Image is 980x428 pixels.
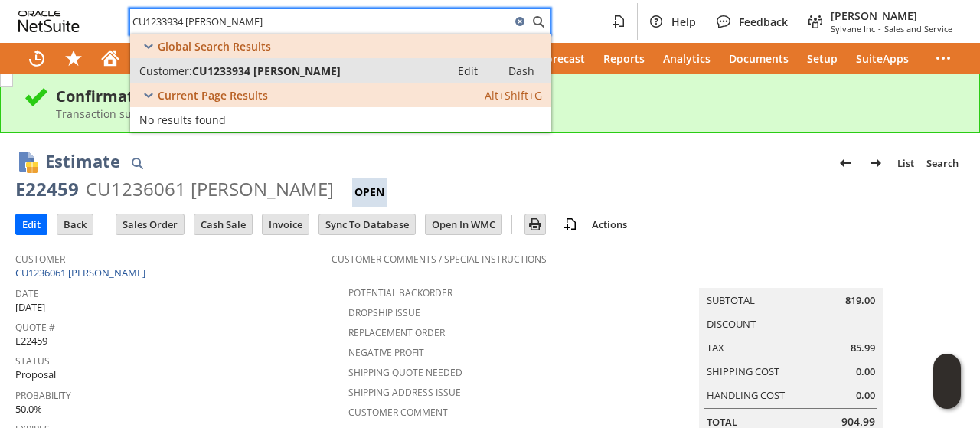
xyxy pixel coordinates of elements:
a: Analytics [654,43,720,74]
input: Back [57,214,93,234]
span: Setup [807,51,838,66]
a: Date [15,287,39,300]
input: Invoice [263,214,309,234]
span: Current Page Results [158,88,268,103]
a: Shipping Quote Needed [348,366,462,379]
a: Subtotal [707,293,755,307]
div: CU1236061 [PERSON_NAME] [86,177,334,201]
img: Print [526,215,544,234]
a: Recent Records [18,43,55,74]
input: Search [130,12,511,31]
a: Negative Profit [348,346,424,359]
a: Shipping Cost [707,364,779,378]
span: Alt+Shift+G [485,88,542,103]
span: E22459 [15,334,47,348]
div: More menus [925,43,962,74]
a: Quote # [15,321,55,334]
a: Dropship Issue [348,306,420,319]
span: Documents [729,51,789,66]
span: CU1233934 [PERSON_NAME] [192,64,341,78]
input: Sales Order [116,214,184,234]
svg: Search [529,12,547,31]
a: SuiteApps [847,43,918,74]
a: Shipping Address Issue [348,386,461,399]
a: Customer Comments / Special Instructions [332,253,547,266]
img: Next [867,154,885,172]
img: Quick Find [128,154,146,172]
a: Setup [798,43,847,74]
h1: Estimate [45,149,120,174]
a: Documents [720,43,798,74]
a: Tax [707,341,724,354]
div: Shortcuts [55,43,92,74]
div: Open [352,178,387,207]
span: 819.00 [845,293,875,308]
input: Sync To Database [319,214,415,234]
span: [DATE] [15,300,45,315]
input: Cash Sale [194,214,252,234]
svg: Shortcuts [64,49,83,67]
a: Potential Backorder [348,286,452,299]
span: Sylvane Inc [831,23,875,34]
a: Dash: [495,61,548,80]
span: 0.00 [856,388,875,403]
span: 85.99 [851,341,875,355]
div: Transaction successfully Saved [56,106,956,121]
span: Analytics [663,51,710,66]
span: Sales and Service [884,23,952,34]
svg: Recent Records [28,49,46,67]
caption: Summary [699,263,883,288]
span: Help [671,15,696,29]
span: Forecast [541,51,585,66]
a: Probability [15,389,71,402]
span: 50.0% [15,402,42,417]
span: No results found [139,113,226,127]
a: Search [920,151,965,175]
span: 0.00 [856,364,875,379]
iframe: Click here to launch Oracle Guided Learning Help Panel [933,354,961,409]
a: Customer:CU1233934 [PERSON_NAME]Edit: Dash: [130,58,551,83]
a: No results found [130,107,551,132]
a: Discount [707,317,756,331]
span: - [878,23,881,34]
span: Oracle Guided Learning Widget. To move around, please hold and drag [933,382,961,410]
span: Global Search Results [158,39,271,54]
span: Reports [603,51,645,66]
input: Print [525,214,545,234]
a: Handling Cost [707,388,785,402]
span: Feedback [739,15,788,29]
input: Edit [16,214,47,234]
div: E22459 [15,177,79,201]
div: Confirmation [56,86,956,106]
svg: logo [18,11,80,32]
a: Edit: [441,61,495,80]
span: SuiteApps [856,51,909,66]
svg: Home [101,49,119,67]
a: Forecast [531,43,594,74]
a: Actions [586,217,633,231]
img: Previous [836,154,854,172]
a: Customer [15,253,65,266]
a: Activities [129,43,194,74]
span: Proposal [15,368,56,382]
span: Customer: [139,64,192,78]
a: Reports [594,43,654,74]
span: [PERSON_NAME] [831,8,952,23]
a: Status [15,354,50,368]
a: List [891,151,920,175]
a: CU1236061 [PERSON_NAME] [15,266,149,279]
img: add-record.svg [561,215,580,234]
input: Open In WMC [426,214,501,234]
a: Customer Comment [348,406,448,419]
a: Home [92,43,129,74]
a: Replacement Order [348,326,445,339]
